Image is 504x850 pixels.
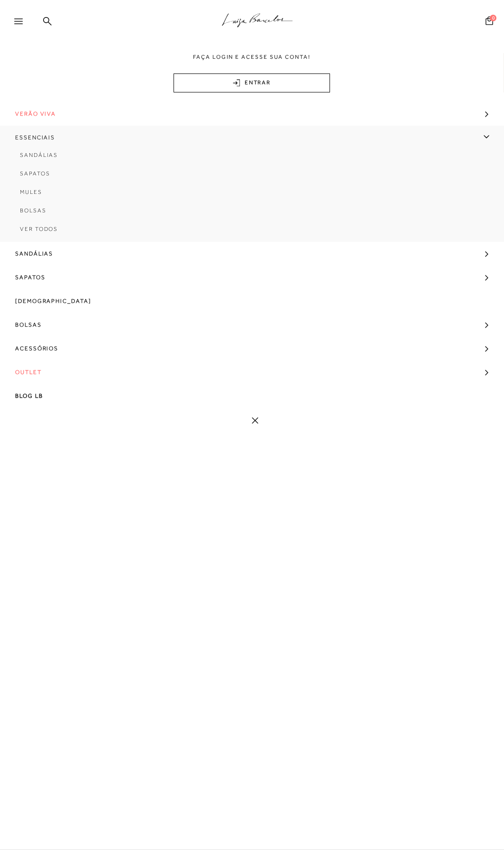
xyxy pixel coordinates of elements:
span: Sapatos [20,170,50,177]
span: Sandálias [15,242,53,265]
span: Essenciais [15,126,55,149]
span: Ver Todos [20,226,58,232]
span: [DEMOGRAPHIC_DATA] [15,289,92,313]
span: Outlet [15,360,42,384]
button: 0 [483,16,496,28]
span: Mules [20,189,42,195]
span: Verão Viva [15,102,56,126]
span: Bolsas [20,207,46,214]
span: Sandálias [20,152,58,158]
span: Acessórios [15,337,58,360]
span: Sapatos [15,265,45,289]
a: ENTRAR [174,73,330,92]
span: 0 [490,15,496,21]
span: Bolsas [15,313,42,337]
span: BLOG LB [15,384,43,408]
